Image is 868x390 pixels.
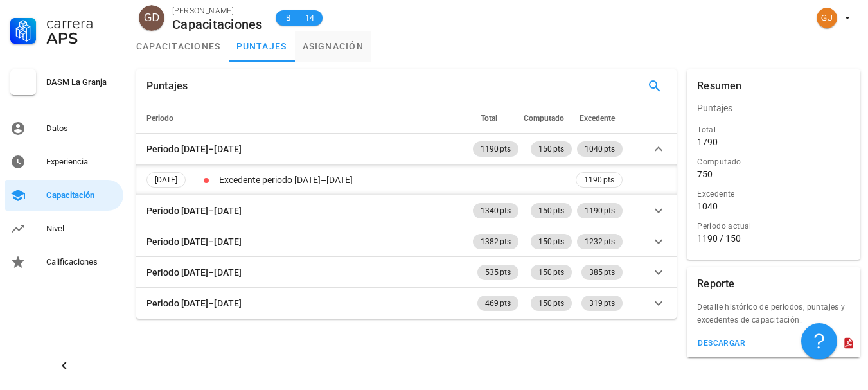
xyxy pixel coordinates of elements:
span: 1190 pts [585,203,615,218]
div: Periodo [DATE]–[DATE] [146,142,242,156]
div: Puntajes [146,69,188,103]
span: 535 pts [485,265,511,280]
div: avatar [817,8,837,28]
div: Puntajes [687,93,860,123]
div: Computado [697,155,850,168]
span: Periodo [146,114,173,123]
a: capacitaciones [128,31,229,62]
span: 1382 pts [481,234,511,249]
a: Datos [5,113,123,144]
span: 150 pts [538,296,564,311]
div: avatar [139,5,164,31]
div: 1190 / 150 [697,233,850,244]
span: GD [144,5,159,31]
button: descargar [692,334,750,352]
div: 750 [697,168,713,180]
span: 150 pts [538,234,564,249]
td: Excedente periodo [DATE]–[DATE] [217,164,573,195]
div: Periodo actual [697,220,850,233]
div: 1790 [697,136,718,148]
th: Excedente [574,103,625,134]
div: Experiencia [46,157,118,167]
span: [DATE] [155,173,177,187]
a: Nivel [5,213,123,244]
div: Capacitaciones [172,17,263,31]
div: Excedente [697,188,850,200]
div: 1040 [697,200,718,212]
div: Resumen [697,69,741,103]
span: 1190 pts [481,141,511,157]
div: DASM La Granja [46,77,118,87]
div: Total [697,123,850,136]
a: Calificaciones [5,247,123,278]
div: Periodo [DATE]–[DATE] [146,265,242,279]
span: 1232 pts [585,234,615,249]
span: 1040 pts [585,141,615,157]
span: Total [481,114,497,123]
div: Detalle histórico de periodos, puntajes y excedentes de capacitación. [687,301,860,334]
div: Nivel [46,224,118,234]
div: descargar [697,339,745,348]
div: Capacitación [46,190,118,200]
div: Periodo [DATE]–[DATE] [146,204,242,218]
span: 150 pts [538,265,564,280]
span: 385 pts [589,265,615,280]
div: Periodo [DATE]–[DATE] [146,235,242,249]
span: 1190 pts [584,173,614,187]
div: Carrera [46,15,118,31]
a: Experiencia [5,146,123,177]
a: puntajes [229,31,295,62]
span: 150 pts [538,141,564,157]
a: asignación [295,31,372,62]
div: Periodo [DATE]–[DATE] [146,296,242,310]
th: Total [470,103,521,134]
div: [PERSON_NAME] [172,4,263,17]
span: B [283,12,294,24]
div: Reporte [697,267,734,301]
div: Datos [46,123,118,134]
div: APS [46,31,118,46]
span: Computado [524,114,564,123]
th: Computado [521,103,574,134]
span: 150 pts [538,203,564,218]
a: Capacitación [5,180,123,211]
span: 14 [305,12,315,24]
span: Excedente [580,114,615,123]
div: Calificaciones [46,257,118,267]
span: 1340 pts [481,203,511,218]
th: Periodo [136,103,470,134]
span: 319 pts [589,296,615,311]
span: 469 pts [485,296,511,311]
